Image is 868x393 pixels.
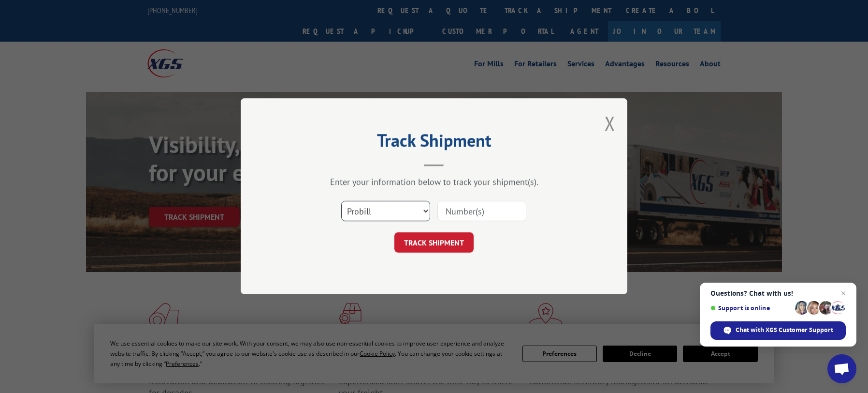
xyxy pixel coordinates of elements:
button: Close modal [605,110,615,136]
span: Support is online [710,304,792,312]
input: Number(s) [437,201,526,222]
span: Chat with XGS Customer Support [736,326,833,334]
span: Close chat [838,287,849,299]
button: TRACK SHIPMENT [394,233,474,253]
h2: Track Shipment [289,134,579,152]
span: Questions? Chat with us! [710,289,846,297]
div: Chat with XGS Customer Support [710,321,846,340]
div: Open chat [827,354,856,383]
div: Enter your information below to track your shipment(s). [289,177,579,188]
